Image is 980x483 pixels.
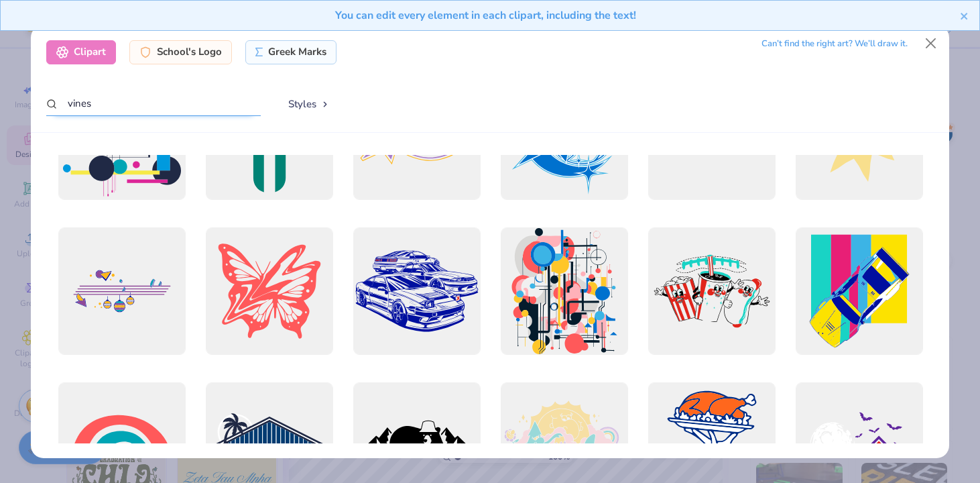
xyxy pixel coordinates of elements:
div: You can edit every element in each clipart, including the text! [11,7,960,23]
div: School's Logo [129,40,232,64]
div: Clipart [46,40,116,64]
input: Search by name [46,91,261,116]
button: Close [918,31,944,56]
button: close [960,7,969,23]
div: Greek Marks [245,40,337,64]
button: Styles [274,91,344,117]
div: Can’t find the right art? We’ll draw it. [761,32,908,56]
